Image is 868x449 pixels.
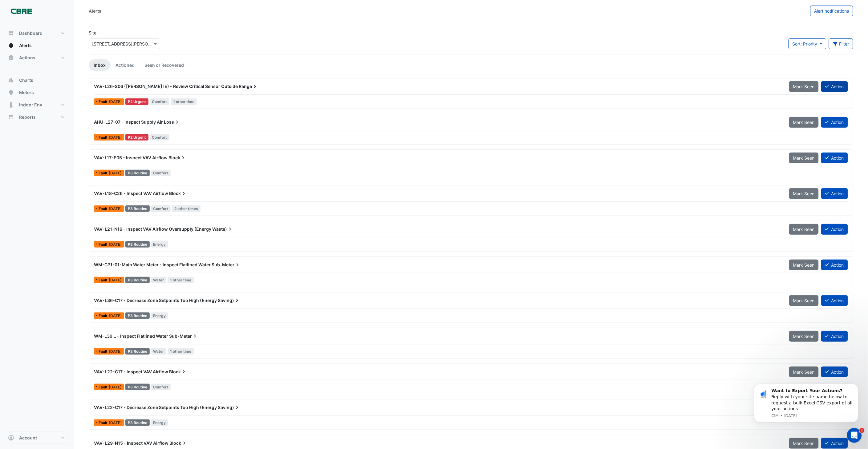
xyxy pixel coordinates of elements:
div: P2 Urgent [125,134,148,141]
span: Mark Seen [793,120,815,125]
span: Comfort [150,98,170,105]
span: Fault [99,207,109,211]
span: Fault [99,421,109,425]
span: Mark Seen [793,84,815,89]
span: Energy [151,241,168,248]
span: Charts [19,77,33,83]
span: Sub-Meter [212,262,241,268]
div: P3 Routine [125,277,150,283]
span: Fault [99,350,109,353]
span: Tue 12-Aug-2025 13:45 AEST [109,171,122,175]
span: Wed 06-Aug-2025 16:45 AEST [109,349,122,354]
app-icon: Meters [8,89,14,96]
span: VAV-L26-S06 ([PERSON_NAME] IE) - Review Critical Sensor Outside [94,84,238,89]
span: Fri 01-Aug-2025 11:15 AEST [109,135,122,140]
a: Inbox [89,59,111,71]
span: Comfort [151,384,171,390]
button: Account [5,432,69,444]
span: AHU-L27-07 - Inspect Supply Air [94,119,163,125]
label: Site [89,30,96,36]
span: Fri 08-Aug-2025 07:15 AEST [109,242,122,247]
app-icon: Alerts [8,42,14,49]
app-icon: Actions [8,55,14,61]
span: Mark Seen [793,262,815,268]
div: P3 Routine [125,384,150,390]
span: 1 other time [171,98,197,105]
app-icon: Dashboard [8,30,14,36]
span: Fault [99,314,109,318]
span: WM-L39... - Inspect Flatlined Water [94,333,168,339]
div: P3 Routine [125,419,150,426]
button: Action [821,81,848,92]
span: Fault [99,136,109,139]
span: VAV-L36-C17 - Decrease Zone Setpoints Too High (Energy [94,298,217,303]
span: Reports [19,114,36,120]
span: 2 other times [172,205,201,212]
div: P2 Urgent [125,98,148,105]
span: Block [169,440,187,446]
span: Account [19,435,37,441]
span: Water [151,348,167,355]
button: Mark Seen [789,81,819,92]
button: Alerts [5,39,69,52]
button: Reports [5,111,69,123]
span: Mark Seen [793,227,815,232]
a: Seen or Recovered [140,59,189,71]
span: Comfort [151,170,171,176]
span: Saving) [218,297,240,304]
button: Action [821,117,848,128]
app-icon: Indoor Env [8,102,14,108]
span: Mark Seen [793,155,815,161]
button: Mark Seen [789,438,819,449]
button: Mark Seen [789,260,819,270]
span: Mark Seen [793,298,815,303]
span: Mon 11-Aug-2025 09:00 AEST [109,99,122,104]
span: Mark Seen [793,369,815,375]
button: Action [821,153,848,163]
span: Block [169,369,187,375]
div: Alerts [89,8,101,14]
span: Fault [99,278,109,282]
app-icon: Charts [8,77,14,83]
button: Mark Seen [789,117,819,128]
span: Sub-Meter [169,333,198,339]
button: Sort: Priority [789,38,826,49]
span: Alert notifications [814,8,849,14]
span: Thu 07-Aug-2025 07:00 AEST [109,313,122,318]
span: Loss [164,119,180,125]
span: Water [151,277,167,283]
span: Mark Seen [793,191,815,196]
span: Mark Seen [793,441,815,446]
button: Meters [5,86,69,99]
button: Dashboard [5,27,69,39]
span: Range [239,83,258,89]
span: VAV-L22-C17 - Inspect VAV Airflow [94,369,168,374]
span: Comfort [150,134,170,141]
div: P3 Routine [125,170,150,176]
span: Mon 11-Aug-2025 11:31 AEST [109,206,122,211]
span: Indoor Env [19,102,42,108]
span: 1 [860,428,865,433]
span: Mon 04-Aug-2025 07:00 AEST [109,420,122,425]
button: Mark Seen [789,331,819,342]
div: P3 Routine [125,205,150,212]
span: Block [168,155,186,161]
span: VAV-L29-N15 - Inspect VAV Airflow [94,440,168,446]
button: Alert notifications [810,6,853,16]
button: Action [821,295,848,306]
span: Meters [19,89,34,96]
app-icon: Reports [8,114,14,120]
span: Mark Seen [793,334,815,339]
button: Filter [829,38,854,49]
button: Indoor Env [5,99,69,111]
img: Company Logo [7,5,35,17]
button: Mark Seen [789,295,819,306]
span: Actions [19,55,35,61]
span: 1 other time [168,277,194,283]
span: Energy [151,419,168,426]
span: Thu 07-Aug-2025 13:00 AEST [109,278,122,282]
